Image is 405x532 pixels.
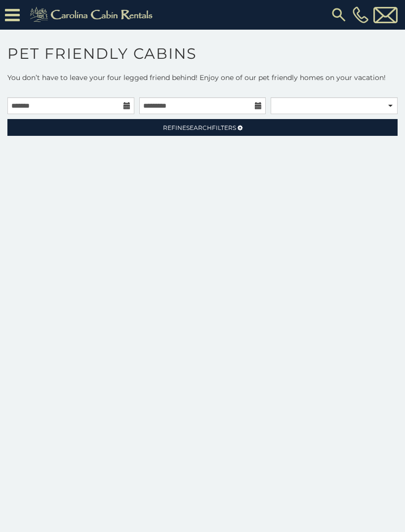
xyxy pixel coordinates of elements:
span: Search [186,124,212,131]
a: RefineSearchFilters [7,119,398,136]
a: [PHONE_NUMBER] [350,6,371,23]
img: search-regular.svg [330,6,348,24]
span: Refine Filters [163,124,236,131]
img: Khaki-logo.png [25,5,161,25]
